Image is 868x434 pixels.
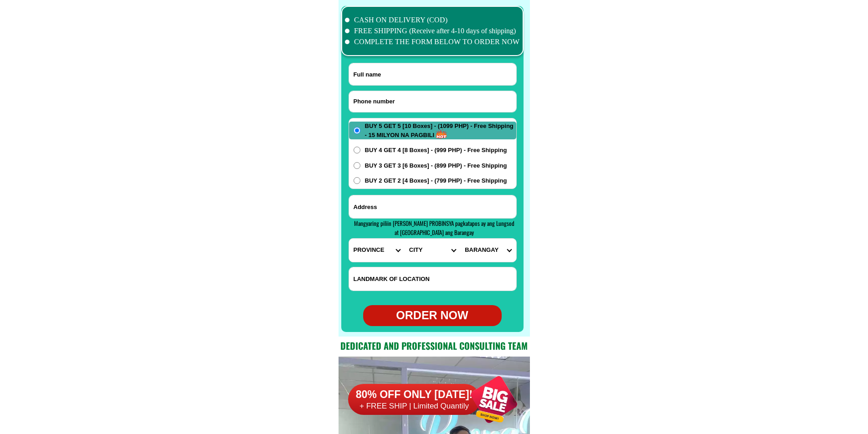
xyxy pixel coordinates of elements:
h2: Dedicated and professional consulting team [339,339,530,352]
span: BUY 5 GET 5 [10 Boxes] - (1099 PHP) - Free Shipping - 15 MILYON NA PAGBILI [365,122,516,139]
h6: + FREE SHIP | Limited Quantily [348,401,480,411]
input: BUY 2 GET 2 [4 Boxes] - (799 PHP) - Free Shipping [354,177,360,184]
h6: 80% OFF ONLY [DATE]! [348,388,480,402]
input: BUY 4 GET 4 [8 Boxes] - (999 PHP) - Free Shipping [354,147,360,153]
select: Select province [349,239,405,262]
input: Input phone_number [349,91,516,112]
li: COMPLETE THE FORM BELOW TO ORDER NOW [345,36,520,47]
span: Mangyaring piliin [PERSON_NAME] PROBINSYA pagkatapos ay ang Lungsod at [GEOGRAPHIC_DATA] ang Bara... [354,219,514,237]
input: Input address [349,195,516,218]
input: BUY 3 GET 3 [6 Boxes] - (899 PHP) - Free Shipping [354,162,360,169]
select: Select district [405,239,460,262]
span: BUY 2 GET 2 [4 Boxes] - (799 PHP) - Free Shipping [365,176,507,185]
div: ORDER NOW [363,307,502,324]
select: Select commune [460,239,516,262]
li: CASH ON DELIVERY (COD) [345,15,520,26]
span: BUY 4 GET 4 [8 Boxes] - (999 PHP) - Free Shipping [365,146,507,155]
input: Input full_name [349,63,516,85]
li: FREE SHIPPING (Receive after 4-10 days of shipping) [345,26,520,36]
input: BUY 5 GET 5 [10 Boxes] - (1099 PHP) - Free Shipping - 15 MILYON NA PAGBILI [354,127,360,134]
span: BUY 3 GET 3 [6 Boxes] - (899 PHP) - Free Shipping [365,161,507,170]
input: Input LANDMARKOFLOCATION [349,267,516,291]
